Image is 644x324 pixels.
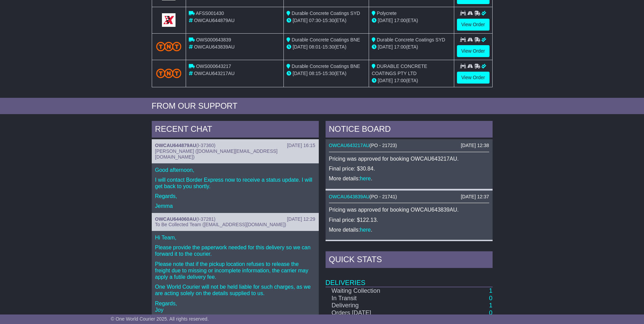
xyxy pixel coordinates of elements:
[457,45,490,57] a: View Order
[329,156,489,162] p: Pricing was approved for booking OWCAU643217AU.
[155,167,315,173] p: Good afternoon,
[292,64,360,69] span: Durable Concrete Coatings BNE
[457,19,490,31] a: View Order
[155,222,286,227] span: To Be Collected Team ([EMAIL_ADDRESS][DOMAIN_NAME])
[378,44,393,50] span: [DATE]
[323,71,334,76] span: 15:30
[326,270,493,287] td: Deliveries
[156,69,182,78] img: TNT_Domestic.png
[287,43,366,51] div: - (ETA)
[287,216,315,222] div: [DATE] 12:29
[378,18,393,23] span: [DATE]
[360,227,371,233] a: here
[323,44,334,50] span: 15:30
[329,175,489,182] p: More details: .
[293,44,308,50] span: [DATE]
[155,148,278,160] span: [PERSON_NAME] ([DOMAIN_NAME][EMAIL_ADDRESS][DOMAIN_NAME])
[111,316,209,322] span: © One World Courier 2025. All rights reserved.
[360,176,371,181] a: here
[326,295,431,302] td: In Transit
[329,194,370,199] a: OWCAU643839AU
[155,216,315,222] div: ( )
[293,18,308,23] span: [DATE]
[155,193,315,199] p: Regards,
[155,300,315,313] p: Regards, Joy
[292,37,360,42] span: Durable Concrete Coatings BNE
[329,227,489,233] p: More details: .
[287,70,366,77] div: - (ETA)
[155,234,315,241] p: Hi Team,
[489,295,492,302] a: 0
[457,72,490,84] a: View Order
[196,64,231,69] span: OWS000643217
[329,194,489,200] div: ( )
[377,37,445,42] span: Durable Concrete Coatings SYD
[377,11,397,16] span: Polycrete
[155,216,196,222] a: OWCAU644060AU
[394,44,406,50] span: 17:00
[329,143,370,148] a: OWCAU643217AU
[156,42,182,51] img: TNT_Domestic.png
[326,287,431,295] td: Waiting Collection
[394,18,406,23] span: 17:00
[155,284,315,296] p: One World Courier will not be held liable for such charges, as we are acting solely on the detail...
[152,121,319,139] div: RECENT CHAT
[155,143,315,148] div: ( )
[152,101,493,111] div: FROM OUR SUPPORT
[194,44,235,50] span: OWCAU643839AU
[155,203,315,209] p: Jemma
[378,78,393,83] span: [DATE]
[309,18,321,23] span: 07:30
[155,261,315,281] p: Please note that if the pickup location refuses to release the freight due to missing or incomple...
[372,64,427,76] span: DURABLE CONCRETE COATINGS PTY LTD
[162,13,176,27] img: GetCarrierServiceLogo
[489,287,492,294] a: 1
[194,71,235,76] span: OWCAU643217AU
[292,11,360,16] span: Durable Concrete Coatings SYD
[489,309,492,316] a: 0
[196,37,231,42] span: OWS000643839
[326,121,493,139] div: NOTICE BOARD
[371,194,395,199] span: PO - 21741
[329,206,489,213] p: Pricing was approved for booking OWCAU643839AU.
[309,44,321,50] span: 08:01
[394,78,406,83] span: 17:00
[489,302,492,309] a: 1
[293,71,308,76] span: [DATE]
[287,17,366,24] div: - (ETA)
[196,11,224,16] span: AFSS001430
[155,244,315,257] p: Please provide the paperwork needed for this delivery so we can forward it to the courier.
[372,77,451,84] div: (ETA)
[326,309,431,317] td: Orders [DATE]
[198,143,214,148] span: I-37360
[372,43,451,51] div: (ETA)
[372,17,451,24] div: (ETA)
[309,71,321,76] span: 08:15
[194,18,235,23] span: OWCAU644879AU
[155,143,196,148] a: OWCAU644879AU
[461,143,489,148] div: [DATE] 12:38
[329,165,489,172] p: Final price: $30.84.
[461,194,489,200] div: [DATE] 12:37
[287,143,315,148] div: [DATE] 16:15
[326,251,493,270] div: Quick Stats
[155,177,315,190] p: I will contact Border Express now to receive a status update. I will get back to you shortly.
[329,217,489,223] p: Final price: $122.13.
[371,143,395,148] span: PO - 21723
[198,216,214,222] span: I-37281
[323,18,334,23] span: 15:30
[329,143,489,148] div: ( )
[326,302,431,309] td: Delivering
